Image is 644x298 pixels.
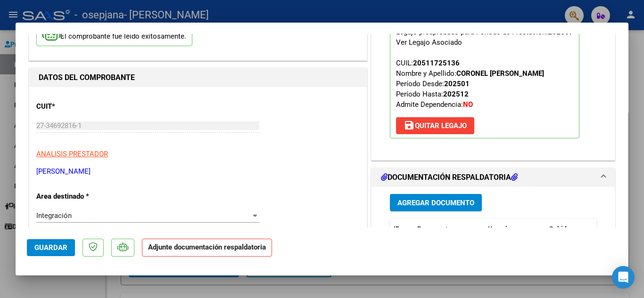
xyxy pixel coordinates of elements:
[381,172,518,183] h1: DOCUMENTACIÓN RESPALDATORIA
[404,121,467,130] span: Quitar Legajo
[456,69,544,78] strong: CORONEL [PERSON_NAME]
[396,59,544,109] span: CUIL: Nombre y Apellido: Período Desde: Período Hasta: Admite Dependencia:
[36,191,133,202] p: Area destinado *
[148,243,266,251] strong: Adjunte documentación respaldatoria
[390,194,482,211] button: Agregar Documento
[413,58,460,68] div: 20511725136
[549,225,570,233] span: Subido
[390,24,579,138] p: Legajo preaprobado para Período de Prestación:
[372,9,615,160] div: PREAPROBACIÓN PARA INTEGRACION
[27,239,75,256] button: Guardar
[394,225,400,233] span: ID
[36,211,72,220] span: Integración
[397,199,474,207] span: Agregar Documento
[612,266,635,289] div: Open Intercom Messenger
[593,219,640,239] datatable-header-cell: Acción
[463,100,473,109] strong: NO
[36,23,192,46] p: El comprobante fue leído exitosamente.
[404,120,415,131] mat-icon: save
[443,90,469,98] strong: 202512
[417,225,452,233] span: Documento
[39,73,135,82] strong: DATOS DEL COMPROBANTE
[396,37,462,48] div: Ver Legajo Asociado
[444,80,470,88] strong: 202501
[36,166,360,177] p: [PERSON_NAME]
[36,150,108,158] span: ANALISIS PRESTADOR
[36,101,133,112] p: CUIT
[372,168,615,187] mat-expansion-panel-header: DOCUMENTACIÓN RESPALDATORIA
[34,243,67,252] span: Guardar
[396,117,474,134] button: Quitar Legajo
[488,225,511,233] span: Usuario
[545,219,593,239] datatable-header-cell: Subido
[484,219,545,239] datatable-header-cell: Usuario
[413,219,484,239] datatable-header-cell: Documento
[390,219,413,239] datatable-header-cell: ID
